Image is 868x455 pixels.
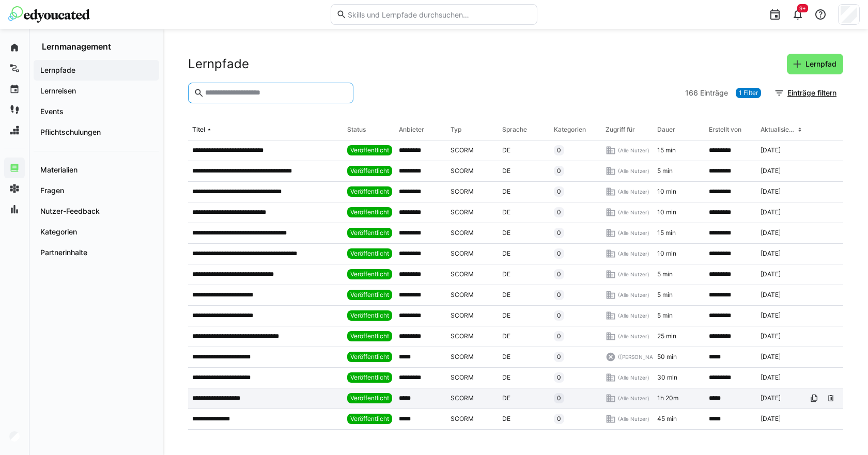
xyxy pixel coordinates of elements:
span: [DATE] [761,311,781,320]
span: Veröffentlicht [350,353,389,361]
span: 5 min [657,311,673,320]
span: SCORM [451,270,474,278]
span: 1h 20m [657,394,678,402]
span: 15 min [657,229,676,237]
span: SCORM [451,373,474,382]
span: Veröffentlicht [350,415,389,423]
span: DE [502,353,510,361]
span: 0 [557,229,561,237]
span: 0 [557,270,561,278]
span: SCORM [451,229,474,237]
span: 0 [557,187,561,196]
div: Typ [451,125,461,134]
span: [DATE] [761,373,781,382]
span: 5 min [657,167,673,175]
span: 0 [557,291,561,299]
span: [DATE] [761,291,781,299]
span: (Alle Nutzer) [618,147,649,154]
span: [DATE] [761,249,781,258]
span: 5 min [657,270,673,278]
span: (Alle Nutzer) [618,271,649,278]
span: SCORM [451,415,474,423]
span: SCORM [451,394,474,402]
span: 166 [685,88,698,98]
span: 0 [557,249,561,258]
div: Aktualisiert am [761,125,796,134]
span: (Alle Nutzer) [618,333,649,340]
span: [DATE] [761,167,781,175]
button: Einträge filtern [769,83,843,103]
span: Veröffentlicht [350,249,389,258]
span: 10 min [657,187,676,196]
span: (Alle Nutzer) [618,209,649,216]
span: Veröffentlicht [350,187,389,196]
button: Lernpfad [787,54,843,74]
div: Sprache [502,125,527,134]
span: [DATE] [761,229,781,237]
span: 0 [557,415,561,423]
span: (Alle Nutzer) [618,291,649,299]
span: DE [502,146,510,154]
span: 15 min [657,146,676,154]
div: Status [347,125,366,134]
input: Skills und Lernpfade durchsuchen… [347,10,532,19]
span: 25 min [657,332,676,340]
span: Veröffentlicht [350,208,389,216]
span: [DATE] [761,353,781,361]
span: Veröffentlicht [350,394,389,402]
span: 50 min [657,353,677,361]
span: ([PERSON_NAME]) [618,353,665,360]
span: 10 min [657,208,676,216]
span: DE [502,270,510,278]
span: Veröffentlicht [350,146,389,154]
span: Einträge filtern [786,88,838,98]
span: (Alle Nutzer) [618,374,649,381]
h2: Lernpfade [188,56,249,72]
span: 10 min [657,249,676,258]
span: SCORM [451,311,474,320]
div: Dauer [657,125,675,134]
div: Titel [192,125,205,134]
span: 0 [557,353,561,361]
span: Veröffentlicht [350,332,389,340]
span: (Alle Nutzer) [618,188,649,195]
span: Veröffentlicht [350,373,389,382]
span: (Alle Nutzer) [618,229,649,237]
span: [DATE] [761,208,781,216]
span: 0 [557,167,561,175]
span: SCORM [451,187,474,196]
div: Anbieter [399,125,424,134]
span: SCORM [451,146,474,154]
span: SCORM [451,291,474,299]
span: 9+ [799,5,806,11]
span: (Alle Nutzer) [618,395,649,402]
span: 0 [557,311,561,320]
span: SCORM [451,167,474,175]
span: DE [502,394,510,402]
span: 1 Filter [739,89,758,97]
div: Kategorien [554,125,586,134]
span: (Alle Nutzer) [618,312,649,319]
span: DE [502,373,510,382]
span: (Alle Nutzer) [618,167,649,175]
span: SCORM [451,208,474,216]
span: Veröffentlicht [350,311,389,320]
div: Zugriff für [606,125,635,134]
span: DE [502,291,510,299]
span: [DATE] [761,332,781,340]
span: SCORM [451,249,474,258]
span: 0 [557,146,561,154]
span: [DATE] [761,415,781,423]
span: Veröffentlicht [350,229,389,237]
span: DE [502,249,510,258]
span: 5 min [657,291,673,299]
span: 0 [557,208,561,216]
span: [DATE] [761,187,781,196]
span: [DATE] [761,270,781,278]
div: Erstellt von [709,125,741,134]
span: Veröffentlicht [350,270,389,278]
span: DE [502,167,510,175]
span: 30 min [657,373,677,382]
span: DE [502,187,510,196]
span: [DATE] [761,146,781,154]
